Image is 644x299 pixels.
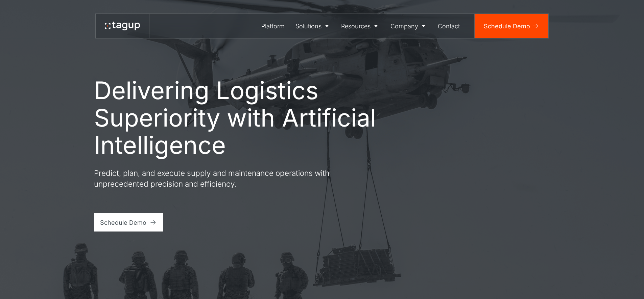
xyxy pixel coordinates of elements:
[336,14,385,38] a: Resources
[261,22,285,31] div: Platform
[433,14,466,38] a: Contact
[290,14,336,38] a: Solutions
[484,22,530,31] div: Schedule Demo
[475,14,548,38] a: Schedule Demo
[94,77,378,159] h1: Delivering Logistics Superiority with Artificial Intelligence
[100,218,146,227] div: Schedule Demo
[385,14,433,38] a: Company
[390,22,418,31] div: Company
[256,14,290,38] a: Platform
[94,168,337,189] p: Predict, plan, and execute supply and maintenance operations with unprecedented precision and eff...
[438,22,460,31] div: Contact
[295,22,321,31] div: Solutions
[94,213,163,232] a: Schedule Demo
[341,22,371,31] div: Resources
